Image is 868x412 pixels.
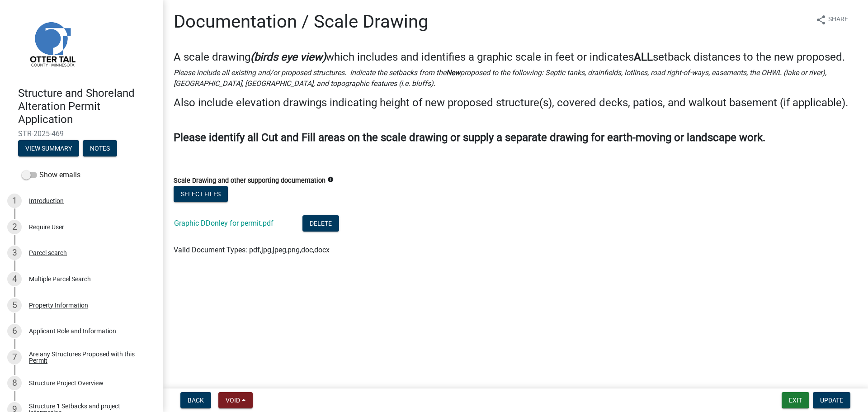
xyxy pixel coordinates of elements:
button: Void [218,392,253,408]
span: Share [828,14,848,25]
h4: A scale drawing which includes and identifies a graphic scale in feet or indicates setback distan... [174,51,857,64]
strong: ALL [634,51,653,63]
div: Multiple Parcel Search [29,276,91,282]
label: Scale Drawing and other supporting documentation [174,178,325,184]
span: Valid Document Types: pdf,jpg,jpeg,png,doc,docx [174,246,330,254]
div: 2 [7,220,22,234]
label: Show emails [22,170,80,180]
i: info [327,176,334,183]
a: Graphic DDonley for permit.pdf [174,219,274,227]
h1: Documentation / Scale Drawing [174,11,428,33]
button: Back [180,392,211,408]
strong: New [446,68,460,77]
div: 3 [7,246,22,260]
i: Please include all existing and/or proposed structures. Indicate the setbacks from the proposed t... [174,68,826,88]
div: 4 [7,272,22,286]
div: Structure Project Overview [29,380,104,386]
div: 5 [7,298,22,313]
button: Notes [83,140,117,156]
div: Require User [29,224,64,230]
div: 1 [7,194,22,208]
div: Parcel search [29,250,67,256]
div: Are any Structures Proposed with this Permit [29,351,148,364]
wm-modal-confirm: Notes [83,146,117,153]
div: Applicant Role and Information [29,328,116,334]
button: Update [813,392,850,408]
div: 7 [7,350,22,365]
span: STR-2025-469 [18,129,145,138]
strong: Please identify all Cut and Fill areas on the scale drawing or supply a separate drawing for eart... [174,131,765,144]
h4: Also include elevation drawings indicating height of new proposed structure(s), covered decks, pa... [174,96,857,109]
span: Back [188,397,204,404]
i: share [816,14,826,25]
div: 6 [7,324,22,338]
div: 8 [7,376,22,390]
strong: (birds eye view) [250,51,326,63]
img: Otter Tail County, Minnesota [18,9,86,77]
h4: Structure and Shoreland Alteration Permit Application [18,87,156,126]
button: shareShare [808,11,855,28]
wm-modal-confirm: Summary [18,146,79,153]
span: Void [226,397,240,404]
wm-modal-confirm: Delete Document [302,220,339,228]
div: Introduction [29,198,64,204]
span: Update [820,397,843,404]
button: Exit [782,392,809,408]
button: View Summary [18,140,79,156]
button: Select files [174,186,228,202]
button: Delete [302,215,339,232]
div: Property Information [29,302,88,308]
